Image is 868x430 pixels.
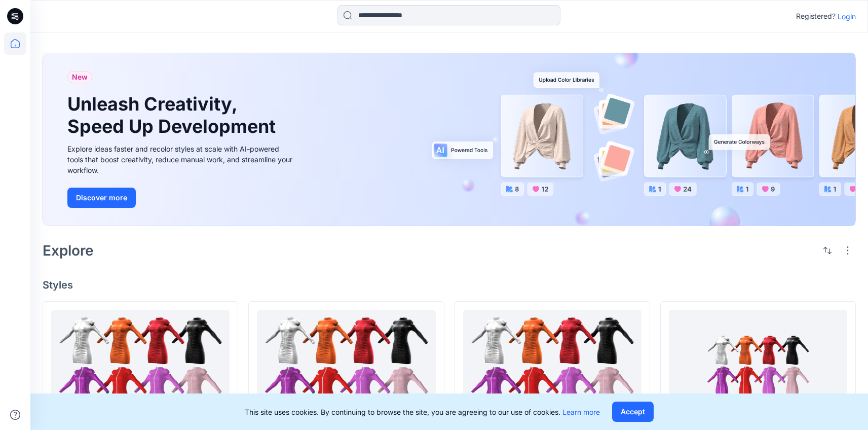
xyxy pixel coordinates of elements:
[257,310,435,421] a: Automation
[562,408,600,416] a: Learn more
[67,188,136,208] button: Discover more
[43,242,94,259] h2: Explore
[43,279,856,291] h4: Styles
[72,71,88,83] span: New
[669,310,847,421] a: Automation
[463,310,641,421] a: Automation
[67,93,280,137] h1: Unleash Creativity, Speed Up Development
[838,11,856,22] p: Login
[67,188,295,208] a: Discover more
[796,10,836,22] p: Registered?
[612,402,654,422] button: Accept
[51,310,230,421] a: Automation
[67,144,295,175] div: Explore ideas faster and recolor styles at scale with AI-powered tools that boost creativity, red...
[245,407,600,417] p: This site uses cookies. By continuing to browse the site, you are agreeing to our use of cookies.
